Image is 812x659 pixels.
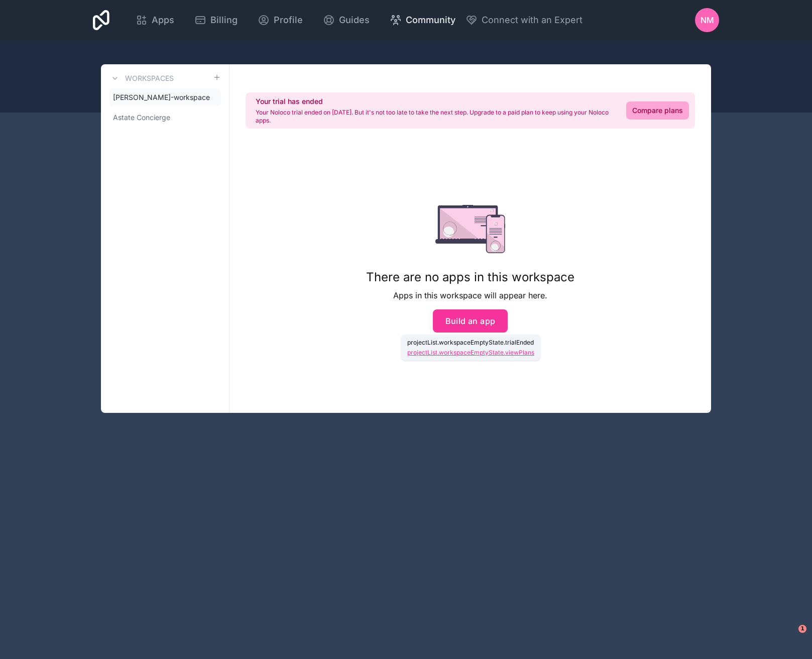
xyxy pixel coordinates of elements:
[433,309,508,333] button: Build an app
[482,13,583,27] span: Connect with an Expert
[339,13,370,27] span: Guides
[406,13,455,27] span: Community
[701,14,714,26] span: NM
[128,9,182,31] a: Apps
[366,289,574,301] p: Apps in this workspace will appear here.
[256,96,614,106] h2: Your trial has ended
[109,88,221,106] a: [PERSON_NAME]-workspace
[626,101,689,120] a: Compare plans
[250,9,311,31] a: Profile
[152,13,174,27] span: Apps
[113,113,170,123] span: Astate Concierge
[125,73,174,83] h3: Workspaces
[407,339,534,347] p: projectList.workspaceEmptyState.trialEnded
[109,72,174,84] a: Workspaces
[466,13,583,27] button: Connect with an Expert
[210,13,238,27] span: Billing
[186,9,246,31] a: Billing
[256,108,614,125] p: Your Noloco trial ended on [DATE]. But it's not too late to take the next step. Upgrade to a paid...
[382,9,463,31] a: Community
[435,205,505,253] img: empty state
[274,13,303,27] span: Profile
[366,269,574,285] h1: There are no apps in this workspace
[109,108,221,127] a: Astate Concierge
[407,349,534,357] a: projectList.workspaceEmptyState.viewPlans
[798,625,806,633] span: 1
[113,92,210,102] span: [PERSON_NAME]-workspace
[778,625,802,649] iframe: Intercom live chat
[315,9,378,31] a: Guides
